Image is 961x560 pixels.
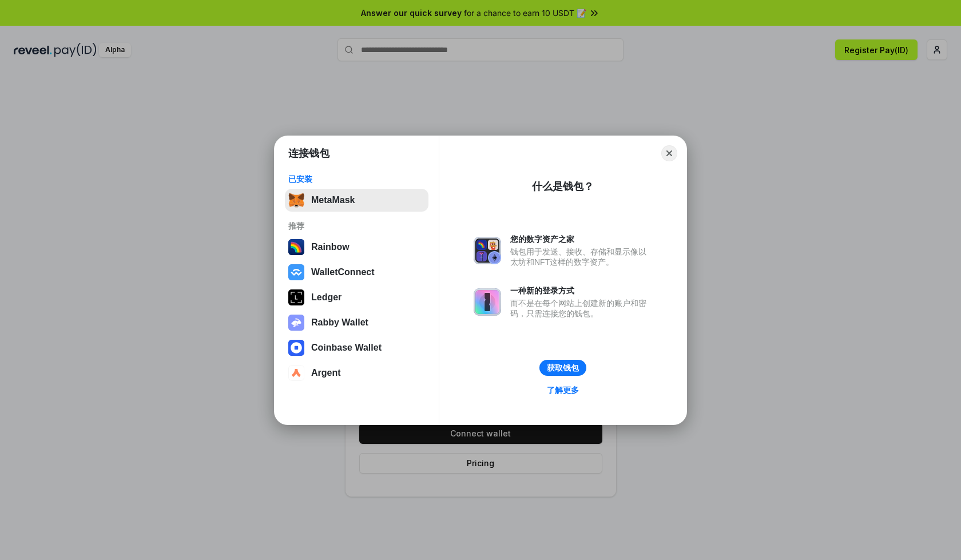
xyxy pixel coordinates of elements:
[547,385,579,395] div: 了解更多
[288,174,425,184] div: 已安装
[547,363,579,373] div: 获取钱包
[288,365,304,381] img: svg+xml,%3Csvg%20width%3D%2228%22%20height%3D%2228%22%20viewBox%3D%220%200%2028%2028%22%20fill%3D...
[288,221,425,231] div: 推荐
[288,340,304,356] img: svg+xml,%3Csvg%20width%3D%2228%22%20height%3D%2228%22%20viewBox%3D%220%200%2028%2028%22%20fill%3D...
[285,286,428,309] button: Ledger
[288,192,304,208] img: svg+xml,%3Csvg%20fill%3D%22none%22%20height%3D%2233%22%20viewBox%3D%220%200%2035%2033%22%20width%...
[311,292,341,303] div: Ledger
[510,285,652,296] div: 一种新的登录方式
[288,264,304,280] img: svg+xml,%3Csvg%20width%3D%2228%22%20height%3D%2228%22%20viewBox%3D%220%200%2028%2028%22%20fill%3D...
[474,237,501,264] img: svg+xml,%3Csvg%20xmlns%3D%22http%3A%2F%2Fwww.w3.org%2F2000%2Fsvg%22%20fill%3D%22none%22%20viewBox...
[661,145,677,161] button: Close
[285,362,428,384] button: Argent
[311,368,341,378] div: Argent
[285,311,428,334] button: Rabby Wallet
[288,146,329,160] h1: 连接钱包
[311,317,368,328] div: Rabby Wallet
[288,315,304,331] img: svg+xml,%3Csvg%20xmlns%3D%22http%3A%2F%2Fwww.w3.org%2F2000%2Fsvg%22%20fill%3D%22none%22%20viewBox...
[532,180,594,193] div: 什么是钱包？
[288,239,304,255] img: svg+xml,%3Csvg%20width%3D%22120%22%20height%3D%22120%22%20viewBox%3D%220%200%20120%20120%22%20fil...
[311,267,375,277] div: WalletConnect
[311,343,382,353] div: Coinbase Wallet
[285,236,428,259] button: Rainbow
[474,288,501,316] img: svg+xml,%3Csvg%20xmlns%3D%22http%3A%2F%2Fwww.w3.org%2F2000%2Fsvg%22%20fill%3D%22none%22%20viewBox...
[510,298,652,319] div: 而不是在每个网站上创建新的账户和密码，只需连接您的钱包。
[311,242,350,252] div: Rainbow
[285,336,428,359] button: Coinbase Wallet
[539,360,586,376] button: 获取钱包
[510,234,652,244] div: 您的数字资产之家
[540,383,586,398] a: 了解更多
[288,289,304,305] img: svg+xml,%3Csvg%20xmlns%3D%22http%3A%2F%2Fwww.w3.org%2F2000%2Fsvg%22%20width%3D%2228%22%20height%3...
[285,261,428,284] button: WalletConnect
[510,247,652,267] div: 钱包用于发送、接收、存储和显示像以太坊和NFT这样的数字资产。
[285,189,428,212] button: MetaMask
[311,195,355,205] div: MetaMask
